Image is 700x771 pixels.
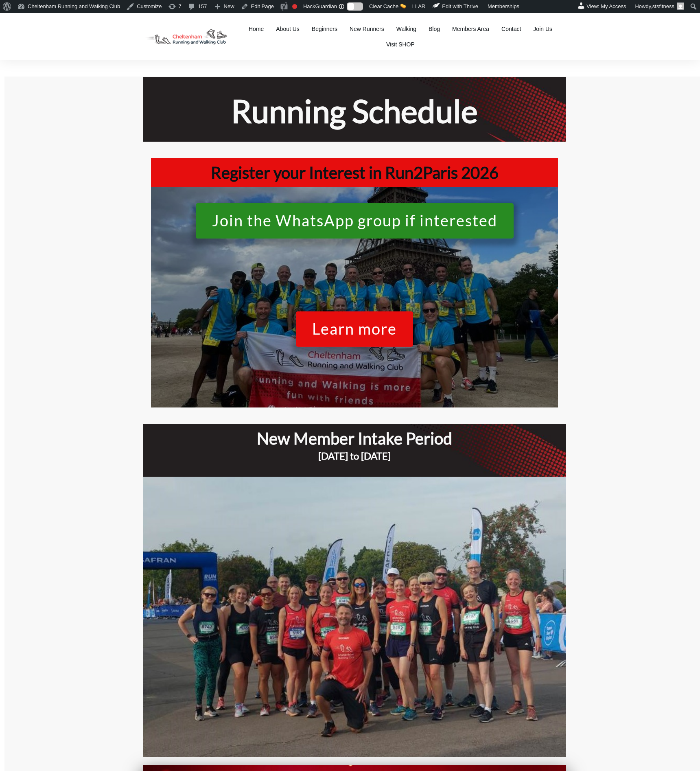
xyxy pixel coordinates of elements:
[369,3,398,9] span: Clear Cache
[429,23,440,35] a: Blog
[249,23,264,35] a: Home
[400,3,406,9] img: 🧽
[147,449,562,473] h3: [DATE] to [DATE]
[147,428,562,449] h1: New Member Intake Period
[276,23,300,35] a: About Us
[386,39,415,50] a: Visit SHOP
[501,23,521,35] a: Contact
[292,4,297,9] div: Focus keyphrase not set
[533,23,552,35] a: Join Us
[296,311,413,347] a: Learn more
[196,203,514,239] a: Join the WhatsApp group if interested
[151,90,558,131] h1: Running Schedule
[452,23,489,35] a: Members Area
[212,212,497,234] span: Join the WhatsApp group if interested
[138,23,233,50] img: Decathlon
[652,3,674,9] span: stsfitness
[155,162,554,183] h1: Register your Interest in Run2Paris 2026
[350,23,384,35] a: New Runners
[312,320,397,342] span: Learn more
[312,23,337,35] a: Beginners
[396,23,416,35] a: Walking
